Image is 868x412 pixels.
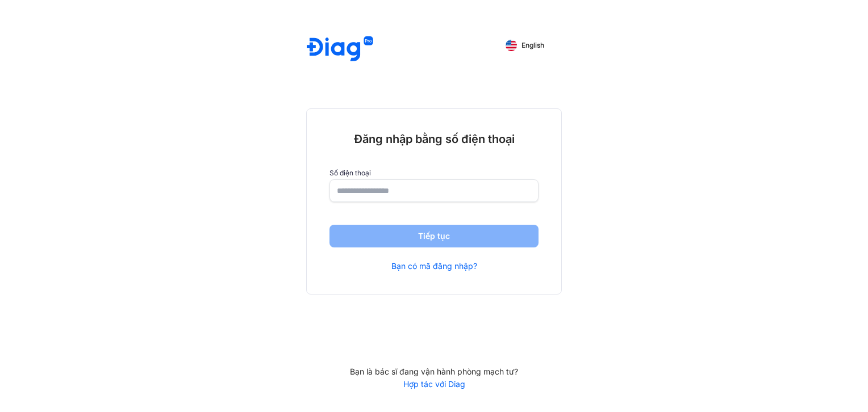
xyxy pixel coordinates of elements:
div: Bạn là bác sĩ đang vận hành phòng mạch tư? [306,367,562,377]
img: English [506,40,517,51]
button: Tiếp tục [329,225,539,247]
a: Bạn có mã đăng nhập? [391,261,477,271]
a: Hợp tác với Diag [306,379,562,389]
span: English [521,41,544,49]
div: Đăng nhập bằng số điện thoại [329,132,539,146]
img: logo [307,36,373,63]
button: English [498,36,552,54]
label: Số điện thoại [329,169,539,177]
